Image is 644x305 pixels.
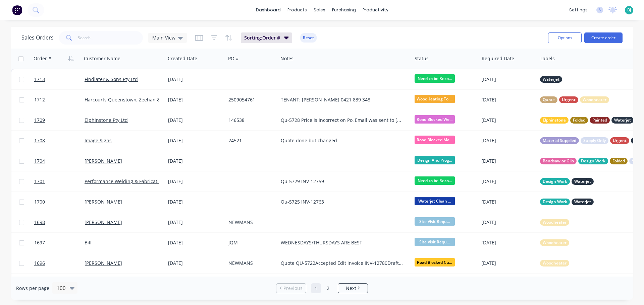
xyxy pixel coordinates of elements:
a: [PERSON_NAME] [85,260,122,266]
span: Need to be Reco... [415,74,455,83]
a: 1693 [34,274,85,294]
div: purchasing [329,5,359,15]
span: 1697 [34,239,45,246]
a: [PERSON_NAME] [85,158,122,164]
div: 24521 [228,137,273,144]
button: Waterjet [540,76,562,83]
span: Road Blocked Ma... [415,136,455,144]
span: Woodheater [583,96,606,103]
div: Created Date [168,55,197,62]
span: Road Blocked Cu... [415,258,455,266]
div: [DATE] [168,178,223,185]
div: [DATE] [168,96,223,103]
span: Waterjet [574,178,591,185]
button: Woodheater [540,219,569,226]
span: Design Work [543,178,567,185]
span: 1713 [34,76,45,83]
button: Design WorkWaterjet [540,178,594,185]
span: Need to be Reco... [415,176,455,185]
div: [DATE] [168,76,223,83]
div: [DATE] [168,219,223,226]
div: settings [566,5,591,15]
span: Folded [612,158,625,164]
button: Design WorkWaterjet [540,199,594,205]
span: 1701 [34,178,45,185]
div: [DATE] [168,199,223,205]
a: Page 1 is your current page [311,283,321,293]
a: 1696 [34,253,85,273]
button: QuoteUrgentWoodheater [540,96,609,103]
a: 1704 [34,151,85,171]
span: Folded [573,117,585,124]
div: [DATE] [481,158,535,164]
div: [DATE] [168,158,223,164]
a: Next page [338,285,368,292]
span: Woodheater [543,239,567,246]
span: 1712 [34,96,45,103]
div: WEDNESDAYS/THURSDAYS ARE BEST [281,239,403,246]
div: [DATE] [168,137,223,144]
span: Woodheater [543,260,567,266]
a: 1712 [34,90,85,110]
div: [DATE] [481,260,535,266]
span: Material Supplied [543,137,576,144]
a: Image Signs [85,137,112,144]
span: Design And Prog... [415,156,455,164]
span: Painted [592,117,607,124]
a: Elphinstone Pty Ltd [85,117,128,123]
div: Qu-5725 INV-12763 [281,199,403,205]
a: Findlater & Sons Pty Ltd [85,76,138,82]
span: Waterjet [614,117,631,124]
div: [DATE] [481,76,535,83]
span: WoodHeating To ... [415,95,455,103]
span: Rows per page [16,285,49,292]
div: NEWMANS [228,219,273,226]
a: Performance Welding & Fabrication [85,178,164,184]
a: 1701 [34,171,85,192]
a: dashboard [253,5,284,15]
a: 1697 [34,233,85,253]
a: 1698 [34,212,85,232]
span: Next [346,285,356,292]
span: Site Visit Requ... [415,217,455,226]
span: BJ [627,7,631,13]
span: 1709 [34,117,45,124]
div: [DATE] [481,96,535,103]
iframe: Intercom live chat [621,282,637,298]
div: 146538 [228,117,273,124]
div: [DATE] [168,239,223,246]
a: 1709 [34,110,85,130]
input: Search... [78,31,143,45]
div: NEWMANS [228,260,273,266]
span: Woodheater [543,219,567,226]
button: Create order [584,32,623,43]
div: Labels [540,55,555,62]
div: [DATE] [168,117,223,124]
a: 1708 [34,131,85,151]
span: Road Blocked We... [415,115,455,124]
span: Quote [543,96,555,103]
span: Design Work [581,158,605,164]
div: [DATE] [481,137,535,144]
button: Reset [300,33,317,43]
span: 1698 [34,219,45,226]
div: PO # [228,55,239,62]
span: Waterjet [543,76,559,83]
a: 1700 [34,192,85,212]
a: 1713 [34,69,85,89]
div: Order # [34,55,51,62]
span: Supply Only [583,137,606,144]
div: sales [310,5,329,15]
div: Required Date [482,55,514,62]
span: 1700 [34,199,45,205]
div: Status [415,55,429,62]
div: Quote done but changed [281,137,403,144]
a: Previous page [276,285,306,292]
span: 1708 [34,137,45,144]
span: Urgent [613,137,627,144]
ul: Pagination [273,283,371,293]
span: Main View [152,34,175,41]
span: Waterjet [574,199,591,205]
div: Qu-5729 INV-12759 [281,178,403,185]
span: Urgent [562,96,576,103]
